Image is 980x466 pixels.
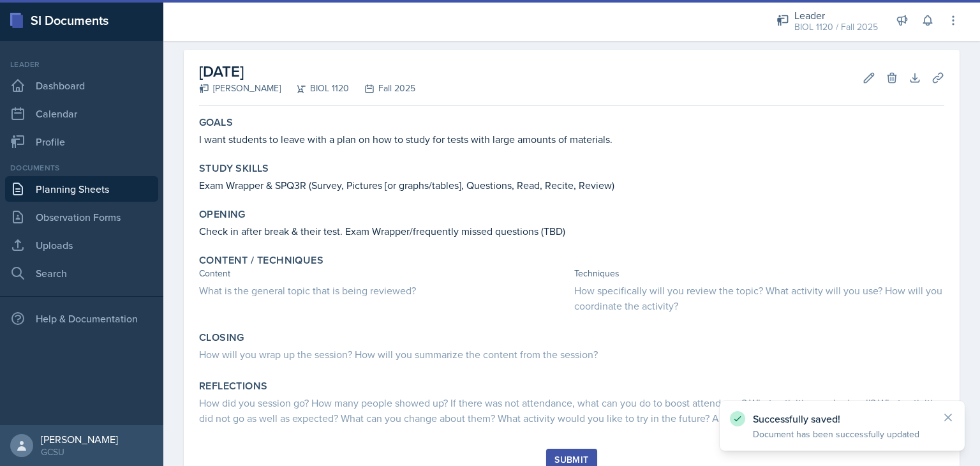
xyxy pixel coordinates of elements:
[199,82,281,95] div: [PERSON_NAME]
[199,331,244,344] label: Closing
[199,347,944,362] div: How will you wrap up the session? How will you summarize the content from the session?
[794,8,878,23] div: Leader
[199,254,323,267] label: Content / Techniques
[41,433,118,446] div: [PERSON_NAME]
[41,446,118,458] div: GCSU
[554,455,588,465] div: Submit
[199,380,267,393] label: Reflections
[5,162,158,174] div: Documents
[199,223,944,239] p: Check in after break & their test. Exam Wrapper/frequently missed questions (TBD)
[199,283,569,298] div: What is the general topic that is being reviewed?
[199,395,944,426] div: How did you session go? How many people showed up? If there was not attendance, what can you do t...
[281,82,349,95] div: BIOL 1120
[5,204,158,230] a: Observation Forms
[5,176,158,202] a: Planning Sheets
[199,177,944,193] p: Exam Wrapper & SPQ3R (Survey, Pictures [or graphs/tables], Questions, Read, Recite, Review)
[5,59,158,70] div: Leader
[199,116,233,129] label: Goals
[794,20,878,34] div: BIOL 1120 / Fall 2025
[199,208,246,221] label: Opening
[574,283,944,313] div: How specifically will you review the topic? What activity will you use? How will you coordinate t...
[5,101,158,126] a: Calendar
[199,267,569,280] div: Content
[5,260,158,286] a: Search
[199,60,415,83] h2: [DATE]
[753,428,932,440] p: Document has been successfully updated
[753,412,932,425] p: Successfully saved!
[349,82,415,95] div: Fall 2025
[199,132,944,147] p: I want students to leave with a plan on how to study for tests with large amounts of materials.
[5,73,158,98] a: Dashboard
[5,129,158,154] a: Profile
[5,232,158,258] a: Uploads
[574,267,944,280] div: Techniques
[5,306,158,331] div: Help & Documentation
[199,162,269,175] label: Study Skills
